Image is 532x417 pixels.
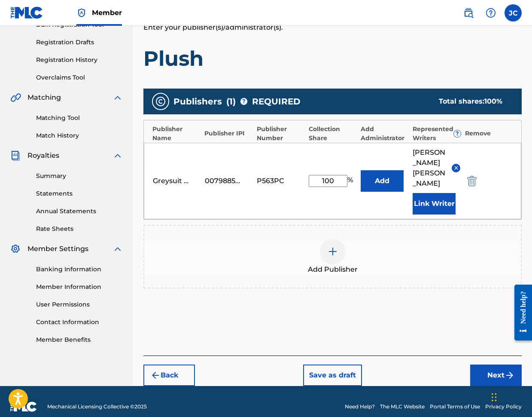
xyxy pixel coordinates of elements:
[492,384,497,410] div: Drag
[76,8,87,18] img: Top Rightsholder
[112,244,123,254] img: expand
[453,165,459,171] img: remove-from-list-button
[309,125,356,143] div: Collection Share
[454,130,461,137] span: ?
[152,125,200,143] div: Publisher Name
[505,4,522,21] div: User Menu
[485,403,522,411] a: Privacy Policy
[36,189,123,198] a: Statements
[204,129,252,138] div: Publisher IPI
[470,365,522,386] button: Next
[36,335,123,344] a: Member Benefits
[257,125,304,143] div: Publisher Number
[143,46,522,71] h1: Plush
[10,244,21,254] img: Member Settings
[328,246,338,257] img: add
[143,22,522,33] p: Enter your publisher(s)/administrator(s).
[303,365,362,386] button: Save as draft
[173,95,222,108] span: Publishers
[36,131,123,140] a: Match History
[36,73,123,82] a: Overclaims Tool
[252,95,301,108] span: REQUIRED
[361,125,408,143] div: Add Administrator
[143,365,195,386] button: Back
[489,376,532,417] iframe: Chat Widget
[27,92,61,103] span: Matching
[47,403,147,411] span: Mechanical Licensing Collective © 2025
[482,4,499,21] div: Help
[439,96,505,107] div: Total shares:
[308,264,358,275] span: Add Publisher
[36,282,123,291] a: Member Information
[226,95,236,108] span: ( 1 )
[240,98,247,105] span: ?
[36,318,123,327] a: Contact Information
[505,370,515,380] img: f7272a7cc735f4ea7f67.svg
[484,97,502,105] span: 100 %
[27,150,59,161] span: Royalties
[112,150,123,161] img: expand
[36,55,123,64] a: Registration History
[460,4,477,21] a: Public Search
[10,402,37,412] img: logo
[430,403,480,411] a: Portal Terms of Use
[36,265,123,274] a: Banking Information
[155,96,166,107] img: publishers
[413,193,456,215] button: Link Writer
[467,176,477,186] img: 12a2ab48e56ec057fbd8.svg
[345,403,375,411] a: Need Help?
[36,224,123,233] a: Rate Sheets
[36,172,123,181] a: Summary
[36,38,123,47] a: Registration Drafts
[10,6,43,19] img: MLC Logo
[413,147,445,189] span: [PERSON_NAME] [PERSON_NAME]
[36,207,123,216] a: Annual Statements
[380,403,425,411] a: The MLC Website
[361,170,404,192] button: Add
[413,125,460,143] div: Represented Writers
[463,8,474,18] img: search
[36,113,123,123] a: Matching Tool
[27,244,88,254] span: Member Settings
[150,370,161,380] img: 7ee5dd4eb1f8a8e3ef2f.svg
[486,8,496,18] img: help
[92,8,122,18] span: Member
[112,92,123,103] img: expand
[36,300,123,309] a: User Permissions
[10,150,21,161] img: Royalties
[347,175,355,187] span: %
[508,278,532,347] iframe: Resource Center
[465,129,513,138] div: Remove
[10,92,21,103] img: Matching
